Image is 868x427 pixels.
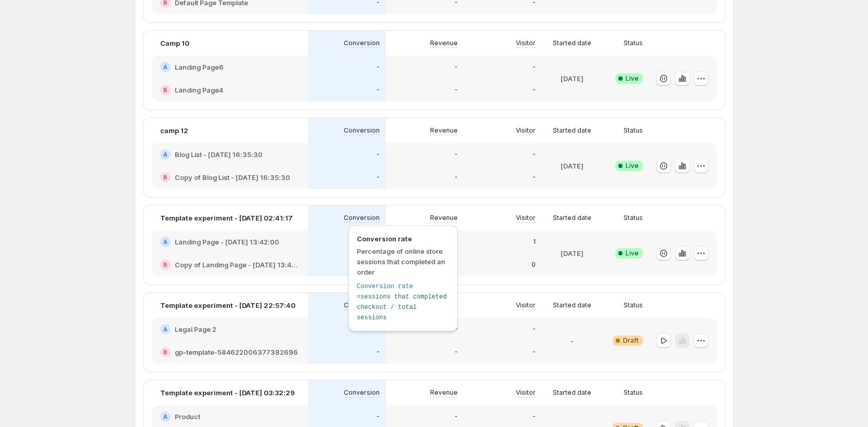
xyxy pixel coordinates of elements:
p: [DATE] [561,161,584,171]
p: Status [624,214,643,222]
h2: B [163,174,167,180]
h2: A [163,326,167,332]
p: Template experiment - [DATE] 02:41:17 [160,213,293,223]
p: Conversion [344,39,380,47]
span: Conversion rate [357,234,449,244]
p: - [533,412,536,421]
span: Draft [623,337,639,345]
p: Started date [553,214,591,222]
h2: Copy of Landing Page - [DATE] 13:42:00 [175,260,300,270]
span: Live [626,162,639,170]
span: sessions that completed checkout / total sessions [357,293,447,321]
h2: A [163,64,167,70]
h2: Landing Page - [DATE] 13:42:00 [175,237,279,247]
p: - [455,173,458,182]
p: Status [624,39,643,47]
span: Live [626,74,639,83]
h2: Landing Page4 [175,85,223,95]
p: - [377,412,380,421]
p: - [455,150,458,159]
p: Visitor [516,39,536,47]
p: Status [624,301,643,309]
p: Status [624,389,643,397]
p: - [455,412,458,421]
p: Status [624,126,643,135]
p: Camp 10 [160,38,189,48]
p: - [377,173,380,182]
h2: B [163,262,167,268]
h2: Copy of Blog List - [DATE] 16:35:30 [175,172,290,183]
h2: B [163,87,167,93]
h2: gp-template-584622006377382696 [175,347,298,357]
p: - [533,86,536,94]
span: Percentage of online store sessions that completed an order [357,247,445,276]
p: - [571,335,574,346]
p: Conversion [344,301,380,309]
p: Visitor [516,389,536,397]
p: - [533,150,536,159]
p: - [455,348,458,356]
p: - [377,63,380,71]
p: Revenue [430,389,458,397]
p: - [533,173,536,182]
p: Template experiment - [DATE] 03:32:29 [160,387,295,398]
h2: Blog List - [DATE] 16:35:30 [175,149,263,160]
p: [DATE] [561,73,584,84]
span: Conversion rate = [357,283,413,301]
p: Started date [553,301,591,309]
p: Started date [553,39,591,47]
p: Started date [553,389,591,397]
p: Conversion [344,214,380,222]
p: [DATE] [561,248,584,258]
p: - [455,63,458,71]
p: camp 12 [160,125,188,136]
p: - [377,348,380,356]
p: Revenue [430,39,458,47]
p: - [377,150,380,159]
p: Conversion [344,389,380,397]
p: Started date [553,126,591,135]
p: - [533,325,536,333]
span: Live [626,249,639,257]
p: - [533,348,536,356]
p: 1 [533,238,536,246]
h2: Legal Page 2 [175,324,216,334]
p: Visitor [516,126,536,135]
h2: A [163,151,167,158]
p: Revenue [430,214,458,222]
h2: A [163,239,167,245]
p: 0 [532,261,536,269]
h2: A [163,413,167,420]
p: Visitor [516,301,536,309]
p: Revenue [430,126,458,135]
p: - [377,86,380,94]
p: Visitor [516,214,536,222]
h2: Product [175,411,200,422]
p: Conversion [344,126,380,135]
p: - [455,86,458,94]
p: Template experiment - [DATE] 22:57:40 [160,300,295,310]
h2: B [163,349,167,355]
h2: Landing Page6 [175,62,224,72]
p: - [533,63,536,71]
